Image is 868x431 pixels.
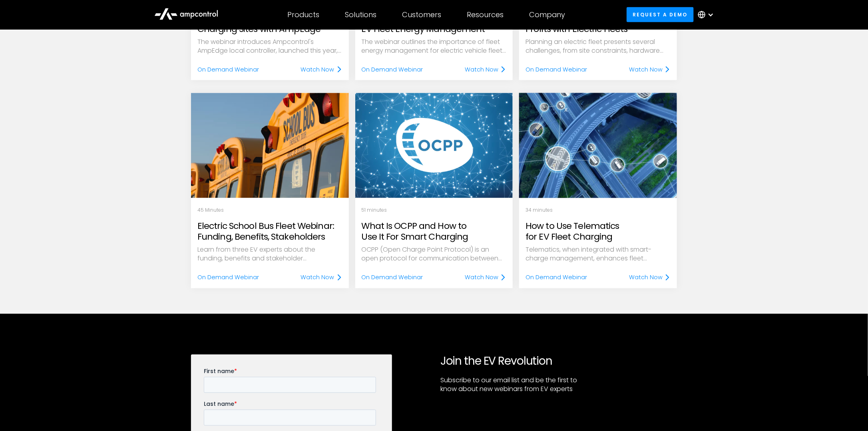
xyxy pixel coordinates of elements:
[530,10,565,19] div: Company
[526,246,671,264] p: Telematics, when integrated with smart-charge management, enhances fleet efficiency, reduces cost...
[526,221,671,242] h2: How to Use Telematics for EV Fleet Charging
[362,221,507,242] h2: What Is OCPP and How to Use It For Smart Charging
[629,273,663,282] div: Watch Now
[197,13,342,34] h2: Product Demo: Megawatt Charging Sites with AmpEdge
[355,93,513,198] img: Webinar: What Is OCPP and How to Use It For Smart Charging
[526,38,671,56] p: Planning an electric fleet presents several challenges, from site constraints, hardware options, ...
[197,38,342,56] p: The webinar introduces Ampcontrol's AmpEdge local controller, launched this year, to address spec...
[197,207,342,214] p: 45 Minutes
[465,65,498,74] div: Watch Now
[197,273,259,282] div: On Demand Webinar
[362,207,507,214] p: 51 minutes
[197,246,342,264] p: Learn from three EV experts about the funding, benefits and stakeholder involvement needed for yo...
[362,38,507,56] p: The webinar outlines the importance of fleet energy management for electric vehicle fleet operati...
[526,13,671,34] h2: How to Increase Your Profits with Electric Fleets
[526,207,671,214] p: 34 minutes
[345,10,377,19] div: Solutions
[465,273,498,282] div: Watch Now
[197,65,259,74] div: On Demand Webinar
[526,273,587,282] div: On Demand Webinar
[402,10,442,19] div: Customers
[362,13,507,34] h2: Optimizing Fleet Operations with EV Fleet Energy Management
[440,355,677,368] h2: Join the EV Revolution
[465,273,506,282] a: Watch Now
[362,65,423,74] div: On Demand Webinar
[288,10,320,19] div: Products
[508,85,689,206] img: telematics in ev charging explained for fleets with ev charging expert
[526,65,587,74] div: On Demand Webinar
[362,273,423,282] div: On Demand Webinar
[467,10,504,19] div: Resources
[629,273,671,282] a: Watch Now
[301,273,342,282] a: Watch Now
[627,7,694,22] a: Request a demo
[629,65,671,74] a: Watch Now
[629,65,663,74] div: Watch Now
[301,273,334,282] div: Watch Now
[440,376,582,394] p: Subscribe to our email list and be the first to know about new webinars from EV experts
[362,246,507,264] p: OCPP (Open Charge Point Protocol) is an open protocol for communication between charging stations...
[465,65,506,74] a: Watch Now
[197,221,342,242] h2: Electric School Bus Fleet Webinar: Funding, Benefits, Stakeholders
[301,65,342,74] a: Watch Now
[191,93,349,198] img: Electric School Bus Fleet 101: Funding, Benefits and Stakeholder Involvement
[301,65,334,74] div: Watch Now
